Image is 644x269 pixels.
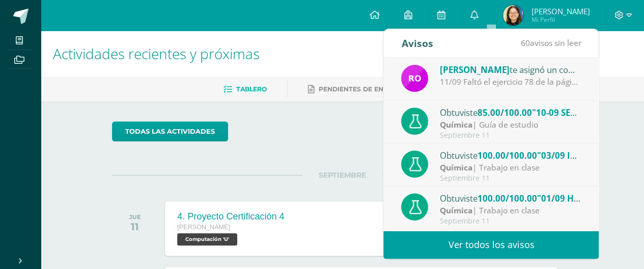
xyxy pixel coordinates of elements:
[440,174,581,183] div: Septiembre 11
[440,76,581,88] div: 11/09 Faltó el ejercicio 78 de la página 518
[302,170,382,180] span: SEPTIEMBRE
[383,231,599,259] a: Ver todos los avisos
[520,37,529,48] span: 60
[440,205,472,216] strong: Química
[440,119,581,131] div: | Guía de estudio
[520,37,581,48] span: avisos sin leer
[440,119,472,130] strong: Química
[308,81,406,97] a: Pendientes de entrega
[478,107,532,118] span: 85.00/100.00
[537,150,642,161] span: "03/09 Infografía Éteres"
[440,63,581,76] div: te asignó un comentario en '10-09 SEGUNDA ENTREGA DE GUÍA' para 'Química'
[177,233,237,246] span: Computación 'U'
[531,6,590,16] span: [PERSON_NAME]
[440,191,581,205] div: Obtuviste en
[223,81,267,97] a: Tablero
[401,65,428,92] img: 08228f36aa425246ac1f75ab91e507c5.png
[401,29,433,57] div: Avisos
[503,5,523,26] img: 2f4c244bf6643e28017f0785e9c3ea6f.png
[440,217,581,226] div: Septiembre 11
[440,162,581,174] div: | Trabajo en clase
[236,85,267,93] span: Tablero
[129,213,141,221] div: JUE
[478,150,537,161] span: 100.00/100.00
[177,224,230,231] span: [PERSON_NAME]
[440,205,581,216] div: | Trabajo en clase
[53,44,260,63] span: Actividades recientes y próximas
[440,162,472,173] strong: Química
[440,106,581,119] div: Obtuviste en
[177,211,284,222] div: 4. Proyecto Certificación 4
[440,149,581,162] div: Obtuviste en
[319,85,406,93] span: Pendientes de entrega
[440,131,581,140] div: Septiembre 11
[478,192,537,204] span: 100.00/100.00
[129,221,141,233] div: 11
[440,64,510,76] span: [PERSON_NAME]
[112,121,228,141] a: todas las Actividades
[531,15,590,24] span: Mi Perfil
